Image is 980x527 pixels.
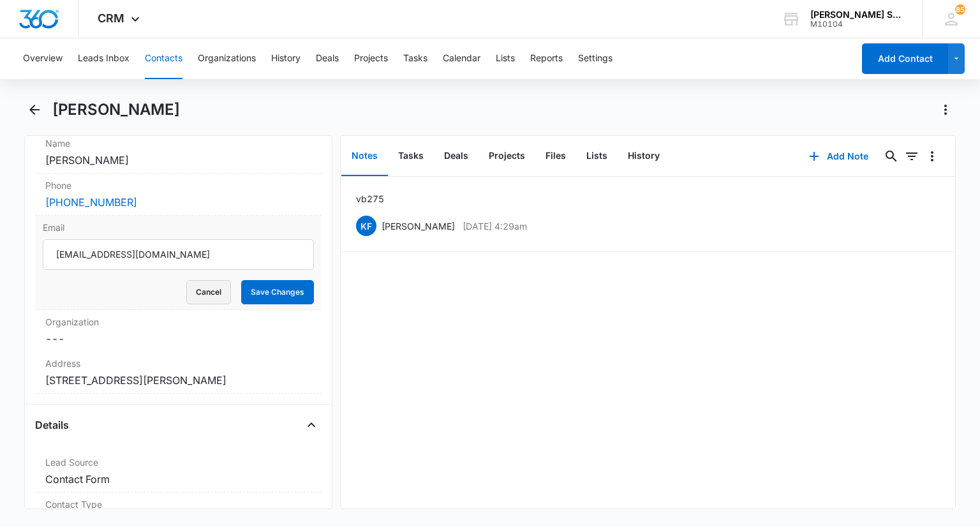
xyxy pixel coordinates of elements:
span: 85 [955,4,965,15]
span: CRM [98,11,124,25]
div: Organization--- [35,310,321,352]
button: Deals [316,38,339,79]
button: Add Contact [862,43,948,74]
button: Lists [576,137,618,176]
div: Lead SourceContact Form [35,450,321,493]
button: Projects [354,38,388,79]
div: account name [810,10,903,20]
button: History [271,38,301,79]
button: Close [301,415,322,435]
a: [PHONE_NUMBER] [45,195,137,210]
button: Cancel [186,280,231,304]
button: Organizations [198,38,256,79]
div: account id [810,20,903,29]
label: Email [43,221,313,234]
div: Address[STREET_ADDRESS][PERSON_NAME] [35,352,321,394]
button: History [618,137,670,176]
div: notifications count [955,4,965,15]
input: Email [43,239,313,270]
h1: [PERSON_NAME] [52,100,180,119]
button: Save Changes [241,280,314,304]
button: Files [535,137,576,176]
button: Calendar [443,38,480,79]
dd: [STREET_ADDRESS][PERSON_NAME] [45,373,311,388]
dd: [PERSON_NAME] [45,152,311,168]
button: Search... [881,146,902,167]
label: Name [45,137,311,150]
button: Settings [578,38,612,79]
span: KF [356,216,376,236]
button: Projects [479,137,535,176]
label: Contact Type [45,498,311,511]
label: Lead Source [45,456,311,469]
div: Phone[PHONE_NUMBER] [35,174,321,216]
dd: Contact Form [45,471,311,487]
button: Add Note [796,141,881,172]
button: Leads Inbox [78,38,130,79]
label: Address [45,357,311,370]
button: Deals [434,137,479,176]
button: Filters [902,146,922,167]
button: Overview [23,38,63,79]
p: vb2 75 [356,192,384,205]
button: Overflow Menu [922,146,942,167]
button: Notes [341,137,388,176]
button: Contacts [145,38,182,79]
h4: Details [35,417,69,433]
p: [DATE] 4:29am [463,219,527,233]
button: Actions [935,100,956,120]
button: Back [24,100,44,120]
button: Reports [530,38,563,79]
dd: --- [45,331,311,346]
label: Organization [45,315,311,329]
button: Tasks [388,137,434,176]
div: Name[PERSON_NAME] [35,131,321,174]
button: Tasks [403,38,427,79]
p: [PERSON_NAME] [382,219,455,233]
label: Phone [45,179,311,192]
button: Lists [496,38,515,79]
